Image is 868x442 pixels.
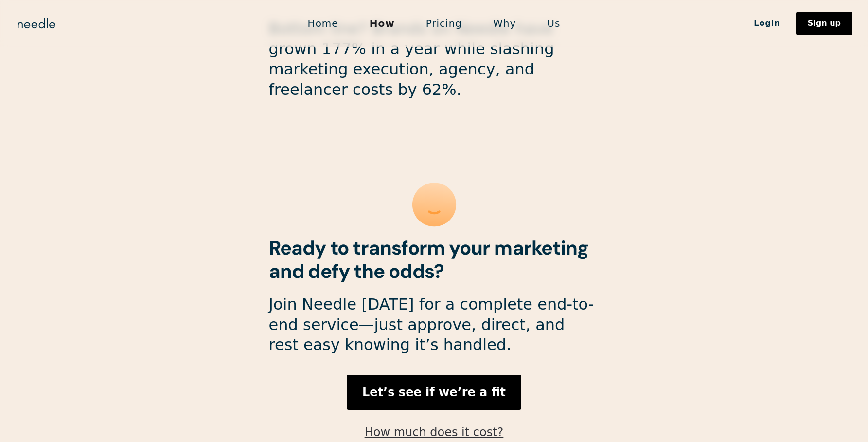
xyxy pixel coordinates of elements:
[292,13,354,34] a: Home
[478,13,531,34] a: Why
[269,295,600,355] p: Join Needle [DATE] for a complete end-to-end service—just approve, direct, and rest easy knowing ...
[410,13,478,34] a: Pricing
[347,375,521,410] a: Let’s see if we’re a fit
[269,236,600,283] h2: Ready to transform your marketing and defy the odds?
[738,15,796,32] a: Login
[269,19,600,100] p: Bottom line? Brands on Needle have grown 177% in a year while slashing marketing execution, agenc...
[362,386,506,399] strong: Let’s see if we’re a fit
[808,19,841,27] div: Sign up
[365,425,504,439] a: How much does it cost?
[531,13,576,34] a: Us
[796,12,852,35] a: Sign up
[354,13,410,34] a: How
